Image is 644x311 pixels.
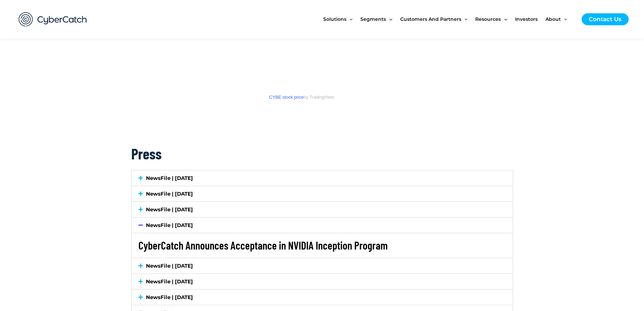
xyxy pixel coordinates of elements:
[146,190,193,197] a: NewsFile | [DATE]
[561,5,567,33] span: Menu Toggle
[386,5,392,33] span: Menu Toggle
[515,5,538,33] span: Investors
[582,13,629,25] a: Contact Us
[12,5,94,33] img: CyberCatch
[138,239,388,252] a: CyberCatch Announces Acceptance in NVIDIA Inception Program
[323,5,575,33] nav: Site Navigation: New Main Menu
[269,95,304,100] a: CYBE stock price
[360,5,386,33] span: Segments
[131,92,472,103] div: by TradingView
[146,263,193,269] a: NewsFile | [DATE]
[346,5,353,33] span: Menu Toggle
[146,294,193,300] a: NewsFile | [DATE]
[146,278,193,285] a: NewsFile | [DATE]
[461,5,467,33] span: Menu Toggle
[146,175,193,181] a: NewsFile | [DATE]
[131,144,513,163] h2: Press
[501,5,507,33] span: Menu Toggle
[323,5,346,33] span: Solutions
[475,5,501,33] span: Resources
[515,5,545,33] a: Investors
[400,5,461,33] span: Customers and Partners
[545,5,561,33] span: About
[146,206,193,213] a: NewsFile | [DATE]
[146,222,193,228] a: NewsFile | [DATE]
